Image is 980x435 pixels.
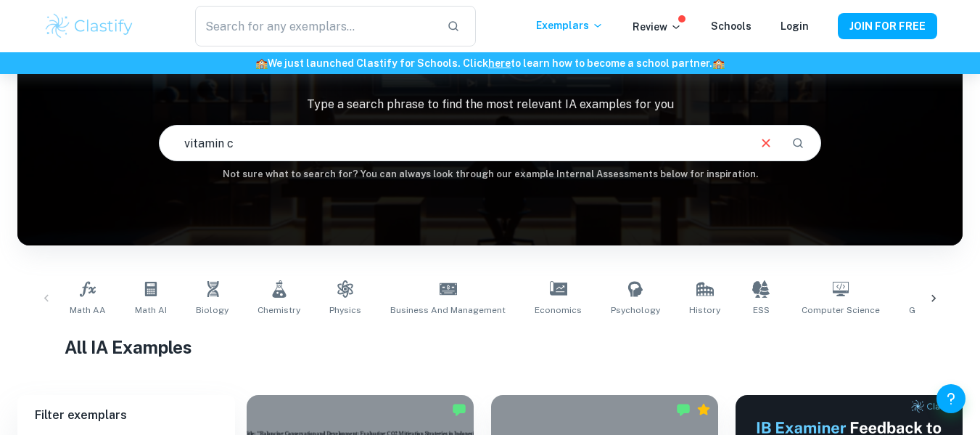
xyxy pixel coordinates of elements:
img: Clastify logo [44,12,136,41]
span: Geography [909,304,956,317]
img: Marked [676,402,691,417]
h6: Not sure what to search for? You can always look through our example Internal Assessments below f... [17,167,963,182]
a: here [488,57,511,69]
input: E.g. player arrangements, enthalpy of combustion, analysis of a big city... [160,123,746,163]
h6: We just launched Clastify for Schools. Click to learn how to become a school partner. [3,55,977,71]
span: 🏫 [712,57,725,69]
button: Help and Feedback [936,384,965,413]
input: Search for any exemplars... [195,6,435,46]
span: Psychology [611,304,660,317]
span: Math AI [135,304,167,317]
span: 🏫 [255,57,268,69]
button: Search [786,131,810,155]
button: Clear [752,129,780,157]
span: ESS [753,304,770,317]
a: Login [781,20,809,32]
span: History [689,304,720,317]
button: JOIN FOR FREE [838,13,937,39]
p: Type a search phrase to find the most relevant IA examples for you [17,96,963,113]
p: Review [633,19,682,35]
span: Biology [196,304,228,317]
span: Chemistry [258,304,300,317]
img: Marked [452,402,466,417]
h1: All IA Examples [65,334,915,360]
span: Math AA [70,304,106,317]
div: Premium [696,402,711,417]
p: Exemplars [536,17,604,33]
span: Business and Management [390,304,506,317]
span: Computer Science [802,304,880,317]
a: Schools [711,20,752,32]
span: Physics [329,304,361,317]
span: Economics [535,304,582,317]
